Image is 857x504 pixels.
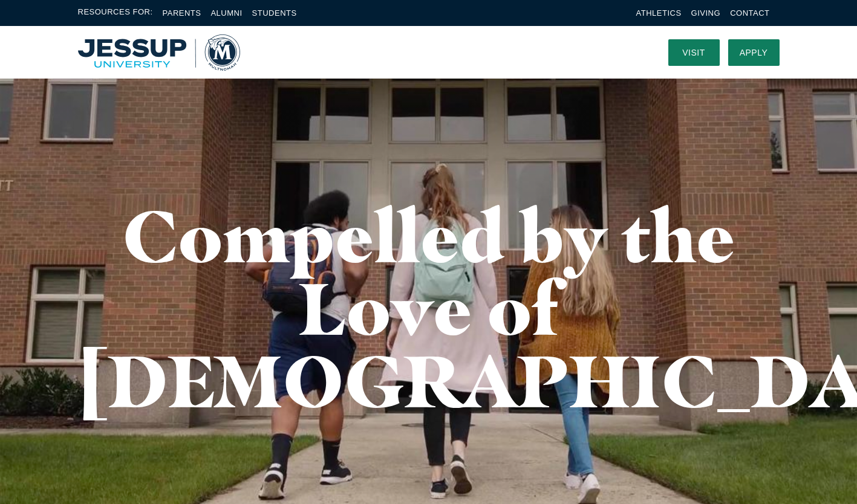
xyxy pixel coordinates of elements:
[730,8,769,18] a: Contact
[78,199,780,417] h1: Compelled by the Love of [DEMOGRAPHIC_DATA]
[78,6,153,20] span: Resources For:
[691,8,721,18] a: Giving
[668,39,720,66] a: Visit
[210,8,242,18] a: Alumni
[636,8,682,18] a: Athletics
[78,34,240,71] a: Home
[163,8,201,18] a: Parents
[78,34,240,71] img: Multnomah University Logo
[252,8,297,18] a: Students
[728,39,780,66] a: Apply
